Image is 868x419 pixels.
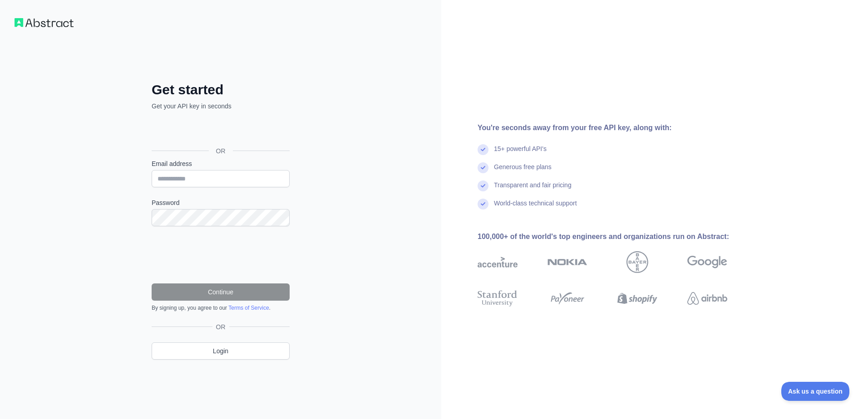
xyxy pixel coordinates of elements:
a: Login [152,342,290,360]
span: OR [209,146,233,156]
div: By signing up, you agree to our . [152,304,290,312]
p: Get your API key in seconds [152,102,290,111]
img: check mark [478,162,488,173]
a: Terms of Service [228,305,269,311]
iframe: Schaltfläche „Über Google anmelden“ [147,121,292,141]
img: airbnb [687,288,727,308]
div: 15+ powerful API's [494,144,547,162]
div: 100,000+ of the world's top engineers and organizations run on Abstract: [478,231,756,242]
div: Transparent and fair pricing [494,180,572,199]
label: Password [152,198,290,207]
button: Continue [152,283,290,301]
img: stanford university [478,288,518,308]
img: check mark [478,144,488,155]
div: World-class technical support [494,199,577,217]
span: OR [212,322,229,331]
img: bayer [626,251,648,273]
label: Email address [152,159,290,168]
img: check mark [478,199,488,209]
img: payoneer [547,288,587,308]
iframe: Toggle Customer Support [781,382,850,401]
iframe: reCAPTCHA [152,237,290,273]
img: shopify [617,288,657,308]
img: nokia [547,251,587,273]
img: Workflow [15,18,74,27]
img: check mark [478,180,488,191]
h2: Get started [152,82,290,98]
img: google [687,251,727,273]
div: Generous free plans [494,162,552,180]
img: accenture [478,251,518,273]
div: You're seconds away from your free API key, along with: [478,122,756,133]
